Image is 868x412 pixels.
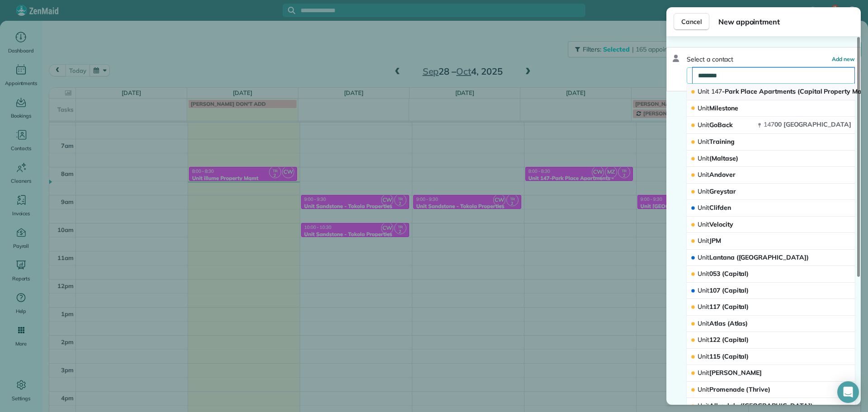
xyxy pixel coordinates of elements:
span: JPM [698,237,721,245]
span: [PERSON_NAME] [698,369,762,377]
button: UnitLantana ([GEOGRAPHIC_DATA]) [687,250,855,266]
span: Unit [698,402,709,410]
span: 147 [711,87,722,95]
button: Unit122 (Capital) [687,332,855,349]
span: Unit [698,104,709,112]
button: UnitClifden [687,200,855,217]
span: Unit [698,220,709,228]
span: Allendale ([GEOGRAPHIC_DATA]) [698,402,813,410]
button: UnitGoBack14700 [GEOGRAPHIC_DATA] [687,117,855,134]
span: Unit [698,237,709,245]
span: Training [698,137,735,146]
span: 107 (Capital) [698,286,749,294]
button: UnitMilestone [687,100,855,117]
button: Unit(Maltase) [687,151,855,167]
button: Unit 147-Park Place Apartments (Capital Property Management) [687,84,855,100]
button: Add new [832,55,855,64]
span: Unit [698,87,709,95]
span: New appointment [718,16,854,27]
span: Milestone [698,104,738,112]
span: Unit [698,270,709,278]
span: Unit [698,204,709,212]
div: Open Intercom Messenger [837,381,859,403]
span: Atlas (Atlas) [698,319,748,327]
span: Unit [698,137,709,146]
button: Unit115 (Capital) [687,349,855,365]
span: Unit [698,286,709,294]
button: UnitAtlas (Atlas) [687,316,855,332]
span: 053 (Capital) [698,270,749,278]
span: Lantana ([GEOGRAPHIC_DATA]) [698,253,809,261]
span: Add new [832,56,855,62]
button: UnitTraining [687,134,855,151]
span: Unit [698,187,709,195]
button: UnitPromenade (Thrive) [687,382,855,398]
span: Promenade (Thrive) [698,385,770,393]
button: Unit107 (Capital) [687,283,855,299]
span: (Maltase) [698,154,738,162]
button: UnitGreystar [687,184,855,200]
span: Unit [698,352,709,360]
button: Unit053 (Capital) [687,266,855,283]
button: UnitVelocity [687,217,855,233]
span: Select a contact [687,55,733,64]
span: 122 (Capital) [698,336,749,344]
span: 115 (Capital) [698,352,749,360]
button: Unit[PERSON_NAME] [687,365,855,382]
span: Greystar [698,187,736,195]
span: Unit [698,369,709,377]
span: 117 (Capital) [698,303,749,311]
span: Cancel [681,17,702,26]
span: Unit [698,319,709,327]
span: 00 [GEOGRAPHIC_DATA] [764,120,851,128]
span: Unit [698,385,709,393]
span: Velocity [698,220,733,228]
button: Unit117 (Capital) [687,299,855,316]
span: Andover [698,170,736,179]
span: Unit [698,154,709,162]
span: 147 [764,120,774,128]
span: Unit [698,336,709,344]
span: GoBack [698,121,733,129]
button: Cancel [674,13,709,30]
span: Clifden [698,204,731,212]
span: Unit [698,303,709,311]
button: UnitJPM [687,233,855,250]
span: Unit [698,253,709,261]
span: Unit [698,170,709,179]
span: Unit [698,121,709,129]
button: UnitAndover [687,167,855,184]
